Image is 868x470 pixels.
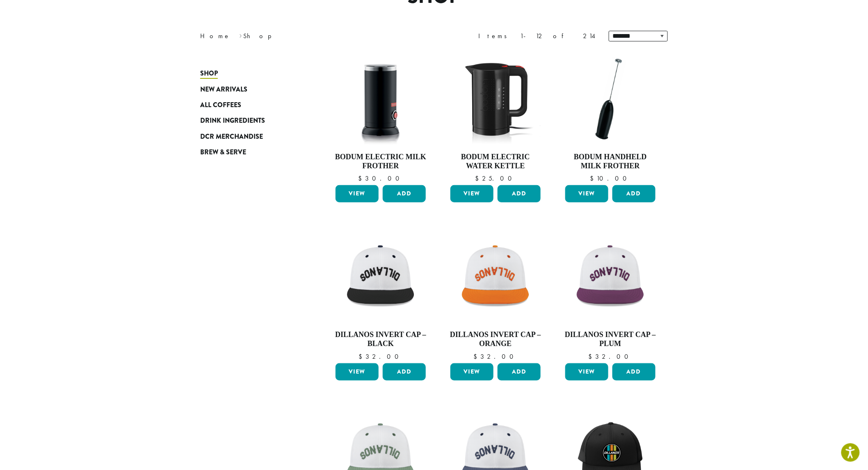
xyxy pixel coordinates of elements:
[450,185,493,202] a: View
[473,352,517,361] bdi: 32.00
[239,28,242,41] span: ›
[333,229,428,324] img: Backwards-Black-scaled.png
[448,229,543,324] img: Backwards-Orang-scaled.png
[612,363,656,381] button: Add
[333,52,428,182] a: Bodum Electric Milk Frother $30.00
[588,352,595,361] span: $
[498,363,541,381] button: Add
[333,52,428,146] img: DP3954.01-002.png
[358,174,365,183] span: $
[333,330,428,348] h4: Dillanos Invert Cap – Black
[200,69,218,79] span: Shop
[200,144,299,160] a: Brew & Serve
[200,129,299,144] a: DCR Merchandise
[563,330,658,348] h4: Dillanos Invert Cap – Plum
[200,85,247,95] span: New Arrivals
[448,52,543,182] a: Bodum Electric Water Kettle $25.00
[563,52,658,146] img: DP3927.01-002.png
[333,229,428,360] a: Dillanos Invert Cap – Black $32.00
[200,116,265,126] span: Drink Ingredients
[563,229,658,360] a: Dillanos Invert Cap – Plum $32.00
[200,66,299,81] a: Shop
[200,132,263,142] span: DCR Merchandise
[359,352,402,361] bdi: 32.00
[336,185,379,202] a: View
[565,185,608,202] a: View
[448,52,543,146] img: DP3955.01.png
[498,185,541,202] button: Add
[590,174,631,183] bdi: 10.00
[200,32,231,40] a: Home
[473,352,480,361] span: $
[200,31,422,41] nav: Breadcrumb
[200,97,299,113] a: All Coffees
[358,174,403,183] bdi: 30.00
[563,52,658,182] a: Bodum Handheld Milk Frother $10.00
[612,185,656,202] button: Add
[590,174,597,183] span: $
[200,113,299,128] a: Drink Ingredients
[336,363,379,381] a: View
[448,153,543,170] h4: Bodum Electric Water Kettle
[588,352,632,361] bdi: 32.00
[383,185,426,202] button: Add
[200,81,299,97] a: New Arrivals
[448,229,543,360] a: Dillanos Invert Cap – Orange $32.00
[450,363,493,381] a: View
[200,147,246,158] span: Brew & Serve
[475,174,516,183] bdi: 25.00
[448,330,543,348] h4: Dillanos Invert Cap – Orange
[565,363,608,381] a: View
[563,229,658,324] img: Backwards-Plumb-scaled.png
[383,363,426,381] button: Add
[333,153,428,170] h4: Bodum Electric Milk Frother
[475,174,482,183] span: $
[359,352,365,361] span: $
[478,31,596,41] div: Items 1-12 of 214
[563,153,658,170] h4: Bodum Handheld Milk Frother
[200,100,241,110] span: All Coffees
